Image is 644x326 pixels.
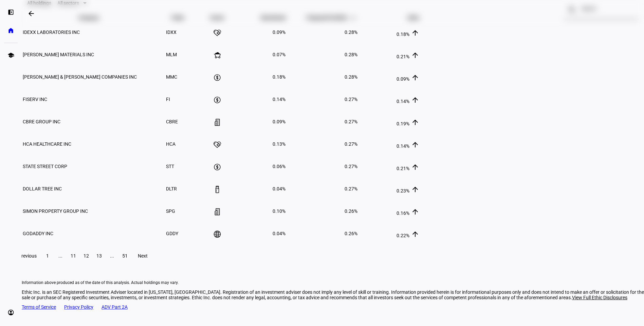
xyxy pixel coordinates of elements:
span: HCA [166,141,176,147]
span: STATE STREET CORP [23,164,67,169]
span: 11 [71,253,76,259]
mat-icon: arrow_upward [411,185,419,193]
span: 0.04% [273,231,286,236]
span: CBRE GROUP INC [23,119,60,124]
mat-icon: arrow_upward [411,29,419,37]
span: 0.28% [345,52,357,57]
button: Previous [14,249,41,263]
span: 0.16% [397,210,409,216]
span: FI [166,97,170,102]
span: CBRE [166,119,178,124]
span: 0.23% [397,188,409,193]
span: 0.27% [345,119,357,124]
mat-icon: arrow_upward [411,96,419,104]
span: 0.21% [397,54,409,59]
span: FISERV INC [23,97,47,102]
span: [PERSON_NAME] & [PERSON_NAME] COMPANIES INC [23,74,137,80]
a: Terms of Service [22,304,56,310]
span: 0.27% [345,141,357,147]
mat-icon: arrow_upward [411,208,419,216]
span: DLTR [166,186,177,191]
span: 0.27% [345,186,357,191]
span: MMC [166,74,177,80]
span: SIMON PROPERTY GROUP INC [23,208,88,214]
eth-mat-symbol: account_circle [7,309,14,316]
span: ... [58,253,62,259]
span: 0.13% [273,141,286,147]
button: ... [106,249,118,263]
eth-footer-disclaimer: Information above produced as of the date of this analysis. Actual holdings may vary. [22,280,644,285]
span: GDDY [166,231,178,236]
button: 11 [67,249,79,263]
button: 1 [41,249,54,263]
span: 0.27% [345,97,357,102]
eth-mat-symbol: home [7,27,14,34]
span: 0.21% [397,166,409,171]
a: home [4,24,18,37]
span: 0.19% [397,121,409,126]
span: Next [138,253,148,259]
eth-mat-symbol: left_panel_open [7,9,14,16]
span: 0.28% [345,74,357,80]
span: DOLLAR TREE INC [23,186,62,191]
span: 0.14% [273,97,286,102]
mat-icon: arrow_upward [411,51,419,59]
button: ... [54,249,67,263]
span: 0.18% [397,32,409,37]
span: 0.14% [397,143,409,149]
span: 0.09% [273,29,286,35]
mat-icon: arrow_upward [411,118,419,126]
mat-icon: arrow_backwards [27,9,35,18]
span: 0.27% [345,164,357,169]
span: 0.22% [397,233,409,238]
span: 51 [122,253,128,259]
mat-icon: arrow_upward [411,141,419,149]
mat-icon: arrow_upward [411,230,419,238]
span: [PERSON_NAME] MATERIALS INC [23,52,94,57]
div: Ethic Inc. is an SEC Registered Investment Adviser located in [US_STATE], [GEOGRAPHIC_DATA]. Regi... [22,289,644,300]
mat-icon: arrow_upward [411,74,419,82]
span: 0.07% [273,52,286,57]
span: 0.06% [273,164,286,169]
span: 0.04% [273,186,286,191]
span: GODADDY INC [23,231,53,236]
span: 0.09% [397,76,409,82]
span: 0.26% [345,231,357,236]
button: 51 [119,249,131,263]
span: 1 [46,253,49,259]
span: ... [110,253,114,259]
span: IDEXX LABORATORIES INC [23,29,80,35]
span: View Full Ethic Disclosures [572,295,627,300]
eth-mat-symbol: school [7,52,14,59]
button: Next [132,249,153,263]
span: SPG [166,208,175,214]
span: 0.28% [345,29,357,35]
span: 0.26% [345,208,357,214]
mat-icon: arrow_upward [411,163,419,171]
span: 0.14% [397,99,409,104]
span: 0.18% [273,74,286,80]
span: Previous [18,253,37,259]
span: MLM [166,52,177,57]
a: ADV Part 2A [102,304,128,310]
span: IDXX [166,29,177,35]
span: 0.09% [273,119,286,124]
button: 13 [93,249,105,263]
span: STT [166,164,174,169]
span: 0.10% [273,208,286,214]
span: HCA HEALTHCARE INC [23,141,71,147]
span: 13 [96,253,102,259]
a: Privacy Policy [64,304,93,310]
